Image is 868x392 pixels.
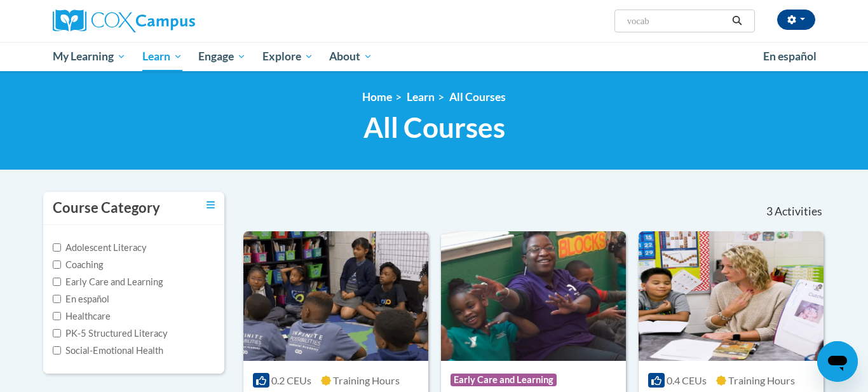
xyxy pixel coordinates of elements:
input: Search Courses [626,13,728,29]
span: 0.2 CEUs [271,374,311,386]
a: Toggle collapse [207,198,215,212]
span: My Learning [53,49,126,64]
button: Search [728,13,747,29]
span: Engage [198,49,246,64]
a: En español [755,43,825,70]
button: Account Settings [777,10,815,30]
h3: Course Category [53,198,160,218]
a: Home [362,90,392,104]
span: Training Hours [728,374,795,386]
div: Main menu [34,42,834,71]
input: Checkbox for Options [53,243,61,252]
a: About [322,42,381,71]
iframe: Button to launch messaging window [817,341,858,382]
a: My Learning [44,42,134,71]
label: PK-5 Structured Literacy [53,327,168,341]
label: Adolescent Literacy [53,241,147,255]
span: About [329,49,372,64]
a: Engage [190,42,254,71]
input: Checkbox for Options [53,312,61,320]
span: Learn [142,49,182,64]
span: 3 [766,205,773,219]
span: Explore [262,49,313,64]
a: All Courses [449,90,506,104]
span: En español [763,50,817,63]
span: All Courses [363,111,505,144]
label: Early Care and Learning [53,275,163,289]
input: Checkbox for Options [53,278,61,286]
label: En español [53,292,109,306]
span: Early Care and Learning [451,374,557,386]
input: Checkbox for Options [53,346,61,355]
a: Learn [407,90,435,104]
a: Learn [134,42,191,71]
img: Cox Campus [53,10,195,32]
label: Social-Emotional Health [53,344,163,358]
span: Training Hours [333,374,400,386]
img: Course Logo [639,231,824,361]
input: Checkbox for Options [53,295,61,303]
input: Checkbox for Options [53,329,61,337]
a: Cox Campus [53,10,294,32]
img: Course Logo [243,231,428,361]
label: Healthcare [53,309,111,323]
span: 0.4 CEUs [667,374,707,386]
input: Checkbox for Options [53,260,61,269]
span: Activities [775,205,822,219]
a: Explore [254,42,322,71]
label: Coaching [53,258,103,272]
img: Course Logo [441,231,626,361]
